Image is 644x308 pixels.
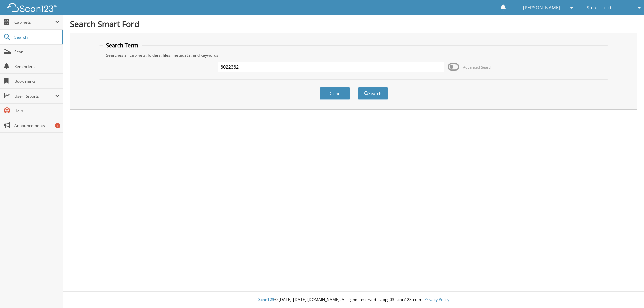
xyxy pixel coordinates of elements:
span: [PERSON_NAME] [523,6,560,10]
span: Smart Ford [587,6,611,10]
img: scan123-logo-white.svg [7,3,57,12]
legend: Search Term [103,42,142,49]
span: User Reports [14,93,55,99]
span: Bookmarks [14,78,60,84]
span: Advanced Search [463,65,493,70]
div: © [DATE]-[DATE] [DOMAIN_NAME]. All rights reserved | appg03-scan123-com | [63,292,644,308]
button: Clear [320,87,350,100]
div: 1 [55,123,60,128]
span: Announcements [14,123,60,128]
span: Scan [14,49,60,55]
div: Searches all cabinets, folders, files, metadata, and keywords [103,52,605,58]
span: Reminders [14,64,60,69]
a: Privacy Policy [424,297,449,302]
h1: Search Smart Ford [70,18,637,29]
span: Help [14,108,60,114]
span: Cabinets [14,19,55,25]
button: Search [358,87,388,100]
span: Scan123 [258,297,274,302]
span: Search [14,34,59,40]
